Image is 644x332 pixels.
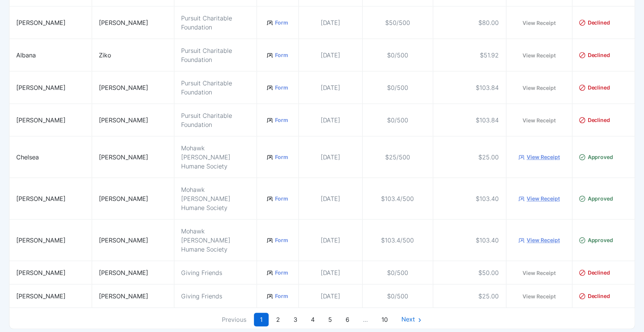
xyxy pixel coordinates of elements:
a: Page 6... [340,313,355,326]
span: [PERSON_NAME] [16,236,66,244]
span: [PERSON_NAME] [16,269,66,276]
nav: Pagination [216,315,429,323]
a: Form [275,195,288,202]
span: Previous [216,313,252,326]
a: Next Page [395,312,429,326]
div: Declined [579,19,628,26]
span: Giving Friends [181,292,222,300]
td: $0/500 [362,71,433,104]
span: Giving Friends [181,269,222,276]
span: Pursuit Charitable Foundation [181,112,232,128]
td: $80.00 [433,6,506,39]
td: $25.00 [433,136,506,178]
td: $50.00 [433,261,506,284]
span: Pursuit Charitable Foundation [181,79,232,96]
a: Page 3 [287,313,303,326]
span: Ziko [99,51,111,59]
span: [PERSON_NAME] [99,269,148,276]
a: View Receipt [523,117,556,124]
td: $51.92 [433,39,506,71]
a: Page 4 [305,313,321,326]
a: View Receipt [523,52,556,59]
span: [PERSON_NAME] [99,195,148,202]
a: View Receipt [527,153,560,161]
span: [PERSON_NAME] [16,195,66,202]
td: $103.84 [433,71,506,104]
a: Page 10 [375,313,394,326]
td: $103.4/500 [362,178,433,219]
td: $0/500 [362,104,433,136]
a: View Receipt [523,20,556,26]
a: Form [275,236,288,244]
td: $0/500 [362,261,433,284]
span: [PERSON_NAME] [99,292,148,300]
span: [PERSON_NAME] [16,84,66,91]
span: [PERSON_NAME] [16,116,66,124]
span: Mohawk [PERSON_NAME] Humane Society [181,144,231,170]
td: $103.40 [433,219,506,261]
a: View Receipt [527,236,560,244]
span: [PERSON_NAME] [99,153,148,161]
span: Albana [16,51,36,59]
div: Declined [579,269,628,276]
td: [DATE] [298,39,362,71]
span: … [357,313,374,326]
td: $103.84 [433,104,506,136]
span: Mohawk [PERSON_NAME] Humane Society [181,227,231,253]
a: Page 2 [270,313,286,326]
td: $25.00 [433,284,506,308]
a: View Receipt [523,85,556,91]
a: View Receipt [527,195,560,202]
a: Page 5 [322,313,338,326]
span: [PERSON_NAME] [99,19,148,26]
td: $0/500 [362,39,433,71]
td: [DATE] [298,261,362,284]
td: [DATE] [298,178,362,219]
div: Approved [579,195,628,202]
a: Form [275,153,288,161]
td: $0/500 [362,284,433,308]
td: $50/500 [362,6,433,39]
div: Declined [579,51,628,59]
a: Page 1 [254,313,269,326]
a: Form [275,269,288,276]
a: Form [275,116,288,124]
span: [PERSON_NAME] [16,292,66,300]
div: Approved [579,236,628,244]
span: Chelsea [16,153,39,161]
a: Form [275,84,288,91]
td: [DATE] [298,6,362,39]
td: [DATE] [298,284,362,308]
td: $103.40 [433,178,506,219]
span: [PERSON_NAME] [99,116,148,124]
td: [DATE] [298,104,362,136]
a: Form [275,51,288,59]
td: [DATE] [298,71,362,104]
a: View Receipt [523,270,556,276]
a: Form [275,19,288,26]
div: Declined [579,292,628,300]
td: $25/500 [362,136,433,178]
span: Pursuit Charitable Foundation [181,14,232,31]
span: [PERSON_NAME] [99,84,148,91]
div: Approved [579,153,628,161]
span: Mohawk [PERSON_NAME] Humane Society [181,186,231,212]
a: View Receipt [523,293,556,300]
td: [DATE] [298,219,362,261]
a: Form [275,292,288,300]
td: $103.4/500 [362,219,433,261]
span: [PERSON_NAME] [99,236,148,244]
span: Pursuit Charitable Foundation [181,47,232,63]
div: Declined [579,116,628,124]
div: Declined [579,84,628,91]
td: [DATE] [298,136,362,178]
span: [PERSON_NAME] [16,19,66,26]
